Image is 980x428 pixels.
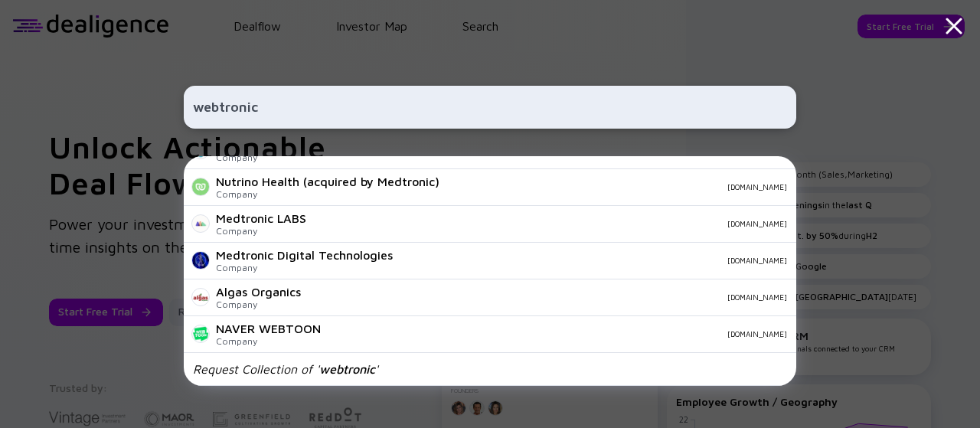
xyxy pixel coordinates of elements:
[216,262,393,273] div: Company
[319,362,375,376] span: webtronic
[216,335,321,347] div: Company
[318,219,787,228] div: [DOMAIN_NAME]
[216,285,301,299] div: Algas Organics
[405,256,787,265] div: [DOMAIN_NAME]
[216,211,306,225] div: Medtronic LABS
[216,299,301,310] div: Company
[216,322,321,335] div: NAVER WEBTOON
[216,188,439,200] div: Company
[216,225,306,237] div: Company
[193,362,378,376] div: Request Collection of ' '
[193,93,787,121] input: Search Company or Investor...
[216,152,385,163] div: Company
[333,329,787,338] div: [DOMAIN_NAME]
[216,175,439,188] div: Nutrino Health (acquired by Medtronic)
[216,248,393,262] div: Medtronic Digital Technologies
[313,292,787,302] div: [DOMAIN_NAME]
[452,182,787,191] div: [DOMAIN_NAME]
